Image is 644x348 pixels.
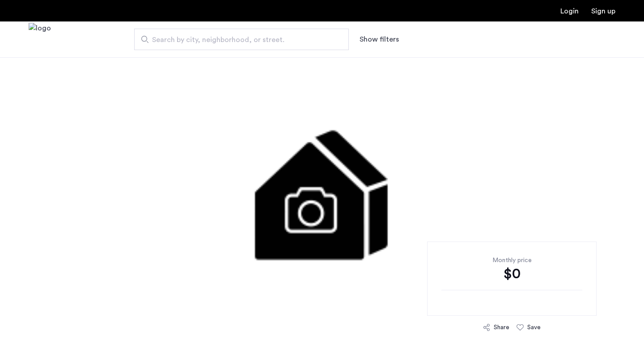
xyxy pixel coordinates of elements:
div: $0 [441,265,582,283]
img: 2.gif [116,57,528,326]
div: Monthly price [441,256,582,265]
a: Cazamio Logo [29,23,51,56]
a: Login [560,8,579,15]
div: Save [527,323,541,332]
span: Search by city, neighborhood, or street. [152,34,324,45]
div: Share [494,323,509,332]
input: Apartment Search [134,29,349,50]
button: Show or hide filters [360,34,399,45]
img: logo [29,23,51,56]
a: Registration [591,8,615,15]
